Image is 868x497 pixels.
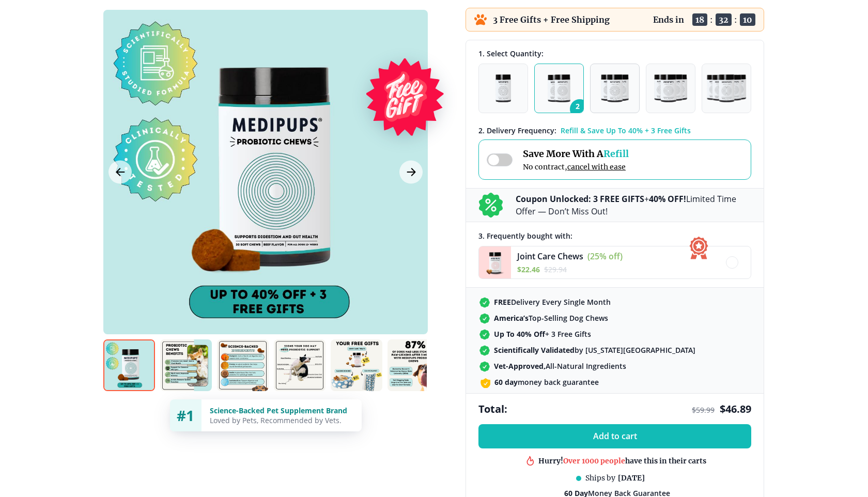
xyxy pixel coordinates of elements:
[653,14,684,25] p: Ends in
[593,431,637,441] span: Add to cart
[160,339,212,391] img: Probiotic Dog Chews | Natural Dog Supplements
[478,402,507,416] span: Total:
[740,13,755,26] span: 10
[494,297,611,307] span: Delivery Every Single Month
[561,126,691,135] span: Refill & Save Up To 40% + 3 Free Gifts
[478,424,751,448] button: Add to cart
[563,456,625,465] span: Over 1000 people
[479,246,511,278] img: Joint Care Chews - Medipups
[399,161,423,184] button: Next Image
[274,339,326,391] img: Probiotic Dog Chews | Natural Dog Supplements
[494,313,608,323] span: Top-Selling Dog Chews
[692,13,707,26] span: 18
[331,339,382,391] img: Probiotic Dog Chews | Natural Dog Supplements
[734,14,737,25] span: :
[109,161,132,184] button: Previous Image
[587,251,623,262] span: (25% off)
[516,193,644,205] b: Coupon Unlocked: 3 FREE GIFTS
[478,49,751,58] div: 1. Select Quantity:
[494,361,626,371] span: All-Natural Ingredients
[710,14,713,25] span: :
[494,329,545,339] strong: Up To 40% Off
[523,148,629,160] span: Save More With A
[534,64,584,113] button: 2
[707,74,747,102] img: Pack of 5 - Natural Dog Supplements
[210,415,353,425] div: Loved by Pets, Recommended by Vets.
[478,231,572,241] span: 3 . Frequently bought with:
[585,473,615,483] span: Ships by
[478,126,556,135] span: 2 . Delivery Frequency:
[494,377,518,387] strong: 60 day
[388,339,439,391] img: Probiotic Dog Chews | Natural Dog Supplements
[495,74,512,102] img: Pack of 1 - Natural Dog Supplements
[217,339,269,391] img: Probiotic Dog Chews | Natural Dog Supplements
[177,406,194,425] span: #1
[210,406,353,415] div: Science-Backed Pet Supplement Brand
[716,13,732,26] span: 32
[494,313,529,323] strong: America’s
[494,297,511,307] strong: FREE
[538,456,706,465] div: Hurry! have this in their carts
[654,74,687,102] img: Pack of 4 - Natural Dog Supplements
[103,339,155,391] img: Probiotic Dog Chews | Natural Dog Supplements
[570,99,590,119] span: 2
[523,162,629,172] span: No contract,
[603,148,629,160] span: Refill
[618,473,645,483] span: [DATE]
[494,361,546,371] strong: Vet-Approved,
[516,193,751,218] p: + Limited Time Offer — Don’t Miss Out!
[692,405,715,415] span: $ 59.99
[544,265,567,274] span: $ 29.94
[517,251,583,262] span: Joint Care Chews
[649,193,686,205] b: 40% OFF!
[494,329,591,339] span: + 3 Free Gifts
[517,265,540,274] span: $ 22.46
[494,377,599,387] span: money back guarantee
[494,345,695,355] span: by [US_STATE][GEOGRAPHIC_DATA]
[567,162,626,172] span: cancel with ease
[494,345,575,355] strong: Scientifically Validated
[720,402,751,416] span: $ 46.89
[548,74,570,102] img: Pack of 2 - Natural Dog Supplements
[493,14,610,25] p: 3 Free Gifts + Free Shipping
[601,74,629,102] img: Pack of 3 - Natural Dog Supplements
